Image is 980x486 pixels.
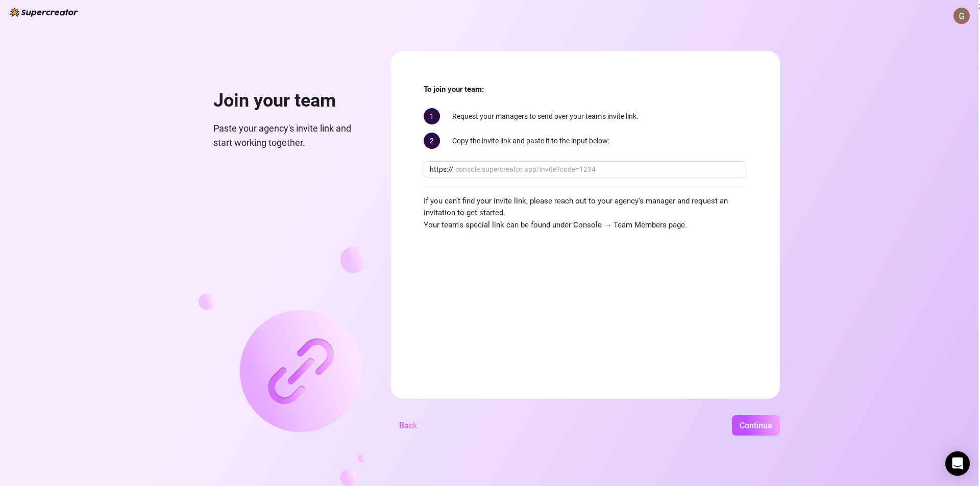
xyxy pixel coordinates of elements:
[213,90,366,112] h1: Join your team
[424,85,484,94] strong: To join your team:
[430,164,453,175] span: https://
[424,108,747,124] div: Request your managers to send over your team’s invite link.
[424,108,440,124] span: 1
[455,164,741,175] input: console.supercreator.app/invite?code=1234
[732,415,780,436] button: Continue
[424,133,747,149] div: Copy the invite link and paste it to the input below:
[740,421,772,430] span: Continue
[954,8,969,23] img: ACg8ocIdtosAALjXipXLHJJsTUeUZa3NfMlDrOfAVqq8aS4gvdyyIQ=s96-c
[391,415,425,436] button: Back
[424,133,440,149] span: 2
[399,421,417,430] span: Back
[945,451,970,476] div: Open Intercom Messenger
[424,195,747,232] span: If you can’t find your invite link, please reach out to your agency's manager and request an invi...
[213,121,366,150] span: Paste your agency's invite link and start working together.
[10,8,78,17] img: logo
